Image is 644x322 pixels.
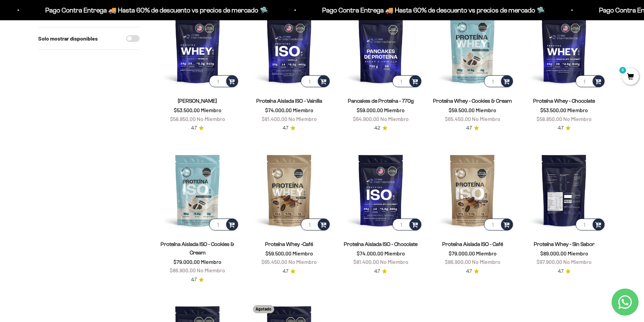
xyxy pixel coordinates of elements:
span: 4.7 [191,276,197,283]
span: No Miembro [197,267,225,273]
span: $53.500,00 [174,107,200,113]
a: Pancakes de Proteína - 770g [348,98,414,104]
a: Proteína Whey - Sin Sabor [534,241,595,247]
span: Miembro [384,107,405,113]
a: 0 [622,73,639,81]
a: Proteína Whey - Chocolate [533,98,595,104]
span: $89.000,00 [540,250,567,256]
span: $79.000,00 [173,258,200,265]
span: $59.500,00 [265,250,291,256]
p: Pago Contra Entrega 🚚 Hasta 60% de descuento vs precios de mercado 🛸 [321,5,544,16]
label: Solo mostrar disponibles [38,34,98,43]
span: Miembro [567,107,588,113]
span: $81.400,00 [353,258,379,265]
span: Miembro [384,250,405,256]
span: 4.7 [283,124,288,132]
span: Miembro [201,258,221,265]
span: $65.450,00 [261,258,287,265]
a: Proteína Whey - Cookies & Cream [433,98,512,104]
span: No Miembro [472,258,500,265]
span: Miembro [476,250,497,256]
span: Miembro [476,107,496,113]
span: 4.7 [558,124,564,132]
a: [PERSON_NAME] [178,98,217,104]
span: $86.900,00 [445,258,471,265]
a: 4.74.7 de 5.0 estrellas [558,124,571,132]
span: $81.400,00 [262,116,287,122]
a: 4.74.7 de 5.0 estrellas [558,268,571,275]
img: Proteína Whey - Sin Sabor [522,148,606,232]
span: 4.7 [374,268,380,275]
a: 4.74.7 de 5.0 estrellas [466,268,479,275]
span: Miembro [292,250,313,256]
span: No Miembro [563,116,592,122]
span: Miembro [568,250,588,256]
span: 4.7 [191,124,197,132]
span: No Miembro [380,258,408,265]
span: $53.500,00 [540,107,566,113]
a: 4.74.7 de 5.0 estrellas [191,124,204,132]
span: No Miembro [563,258,592,265]
span: Miembro [201,107,221,113]
span: Miembro [293,107,313,113]
span: $58.850,00 [170,116,196,122]
a: Proteína Aislada ISO - Café [442,241,503,247]
span: 4.7 [466,268,472,275]
span: 4.7 [283,268,288,275]
span: $86.900,00 [170,267,196,273]
span: $97.900,00 [536,258,562,265]
a: Proteína Aislada ISO - Cookies & Cream [161,241,234,255]
p: Pago Contra Entrega 🚚 Hasta 60% de descuento vs precios de mercado 🛸 [44,5,267,16]
a: 4.24.2 de 5.0 estrellas [374,124,387,132]
span: $79.000,00 [449,250,475,256]
a: Proteína Whey -Café [265,241,313,247]
span: No Miembro [288,258,317,265]
span: $74.000,00 [265,107,292,113]
span: 4.7 [466,124,472,132]
span: $65.450,00 [445,116,471,122]
span: $59.000,00 [357,107,383,113]
a: Proteína Aislada ISO - Chocolate [344,241,418,247]
span: $58.850,00 [536,116,562,122]
a: 4.74.7 de 5.0 estrellas [466,124,479,132]
mark: 0 [619,66,627,74]
span: No Miembro [472,116,500,122]
span: 4.7 [558,268,564,275]
span: $64.900,00 [353,116,379,122]
span: No Miembro [288,116,317,122]
a: 4.74.7 de 5.0 estrellas [283,268,295,275]
a: 4.74.7 de 5.0 estrellas [374,268,387,275]
span: $74.000,00 [357,250,383,256]
span: No Miembro [197,116,225,122]
span: $59.500,00 [449,107,475,113]
a: Proteína Aislada ISO - Vainilla [256,98,322,104]
a: 4.74.7 de 5.0 estrellas [283,124,295,132]
span: No Miembro [380,116,409,122]
a: 4.74.7 de 5.0 estrellas [191,276,204,283]
span: 4.2 [374,124,380,132]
